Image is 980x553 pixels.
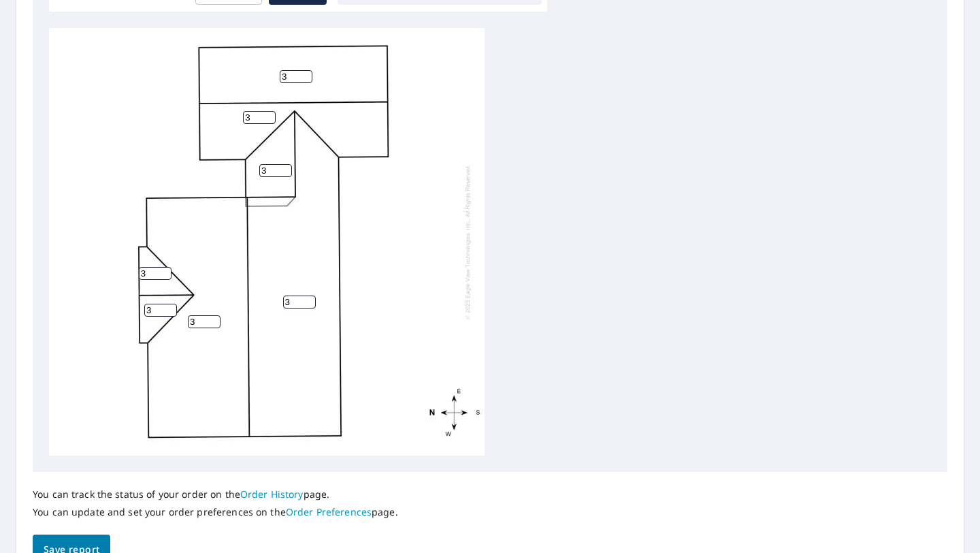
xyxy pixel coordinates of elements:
[240,488,304,501] a: Order History
[286,505,372,518] a: Order Preferences
[33,488,398,501] p: You can track the status of your order on the page.
[33,506,398,518] p: You can update and set your order preferences on the page.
